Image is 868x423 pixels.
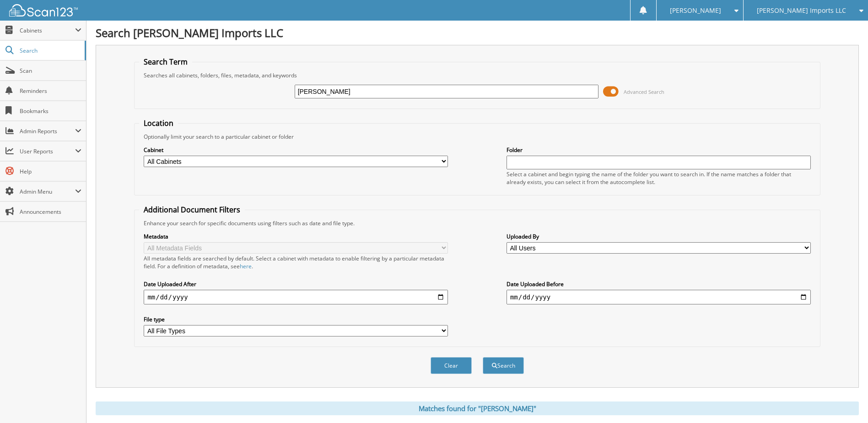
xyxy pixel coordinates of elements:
[139,118,178,128] legend: Location
[20,208,81,216] span: Announcements
[507,233,811,240] label: Uploaded By
[20,188,75,195] span: Admin Menu
[139,71,815,79] div: Searches all cabinets, folders, files, metadata, and keywords
[20,27,75,34] span: Cabinets
[20,147,75,155] span: User Reports
[144,315,448,323] label: File type
[624,88,664,95] span: Advanced Search
[757,8,846,13] span: [PERSON_NAME] Imports LLC
[20,87,81,95] span: Reminders
[507,146,811,154] label: Folder
[139,133,815,141] div: Optionally limit your search to a particular cabinet or folder
[144,233,448,240] label: Metadata
[20,67,81,75] span: Scan
[20,47,80,54] span: Search
[9,4,78,16] img: scan123-logo-white.svg
[431,357,472,374] button: Clear
[144,280,448,288] label: Date Uploaded After
[144,146,448,154] label: Cabinet
[507,170,811,186] div: Select a cabinet and begin typing the name of the folder you want to search in. If the name match...
[240,262,252,270] a: here
[96,401,859,415] div: Matches found for "[PERSON_NAME]"
[144,255,448,270] div: All metadata fields are searched by default. Select a cabinet with metadata to enable filtering b...
[483,357,524,374] button: Search
[507,280,811,288] label: Date Uploaded Before
[20,107,81,115] span: Bookmarks
[507,290,811,304] input: end
[670,8,721,13] span: [PERSON_NAME]
[139,57,192,67] legend: Search Term
[139,205,245,215] legend: Additional Document Filters
[96,25,859,40] h1: Search [PERSON_NAME] Imports LLC
[144,290,448,304] input: start
[139,219,815,227] div: Enhance your search for specific documents using filters such as date and file type.
[20,168,81,175] span: Help
[20,127,75,135] span: Admin Reports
